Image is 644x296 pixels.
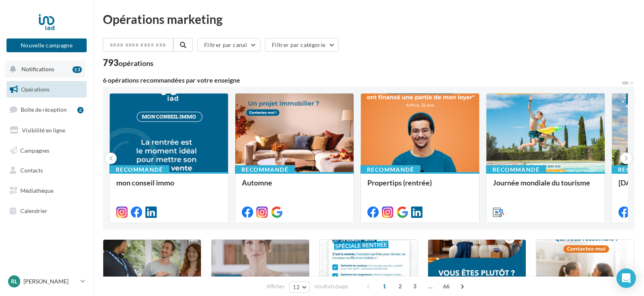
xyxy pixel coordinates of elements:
button: 12 [289,281,310,293]
span: 12 [293,284,300,290]
div: mon conseil immo [116,179,222,195]
span: 2 [394,280,407,293]
div: Recommandé [235,165,295,174]
a: Calendrier [5,202,88,219]
div: Open Intercom Messenger [616,268,636,288]
span: Notifications [21,66,54,72]
button: Filtrer par canal [197,38,260,52]
span: Opérations [21,86,49,93]
span: 3 [408,280,421,293]
span: Campagnes [20,147,49,153]
span: Calendrier [20,207,47,214]
span: 66 [440,280,453,293]
span: Contacts [20,167,43,174]
div: 6 opérations recommandées par votre enseigne [103,77,621,83]
div: opérations [119,60,154,67]
a: Campagnes [5,142,88,159]
div: Journée mondiale du tourisme [493,179,598,195]
span: 1 [378,280,391,293]
a: RL [PERSON_NAME] [6,274,87,289]
a: Contacts [5,162,88,179]
div: Opérations marketing [103,13,634,25]
div: 13 [73,66,82,73]
button: Notifications 13 [5,61,85,78]
button: Filtrer par catégorie [265,38,339,52]
span: Visibilité en ligne [22,127,65,134]
div: Propertips (rentrée) [367,179,473,195]
div: 793 [103,58,154,67]
span: Afficher [267,283,285,290]
div: Automne [242,179,347,195]
a: Opérations [5,81,88,98]
span: Boîte de réception [21,106,67,113]
span: RL [11,277,17,285]
div: Recommandé [486,165,546,174]
span: Médiathèque [20,187,53,194]
div: Recommandé [360,165,420,174]
a: Boîte de réception2 [5,101,88,118]
span: résultats/page [314,283,348,290]
div: 2 [77,107,83,113]
a: Médiathèque [5,182,88,199]
p: [PERSON_NAME] [23,277,77,285]
a: Visibilité en ligne [5,122,88,139]
button: Nouvelle campagne [6,38,87,52]
div: Recommandé [109,165,169,174]
span: ... [424,280,437,293]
